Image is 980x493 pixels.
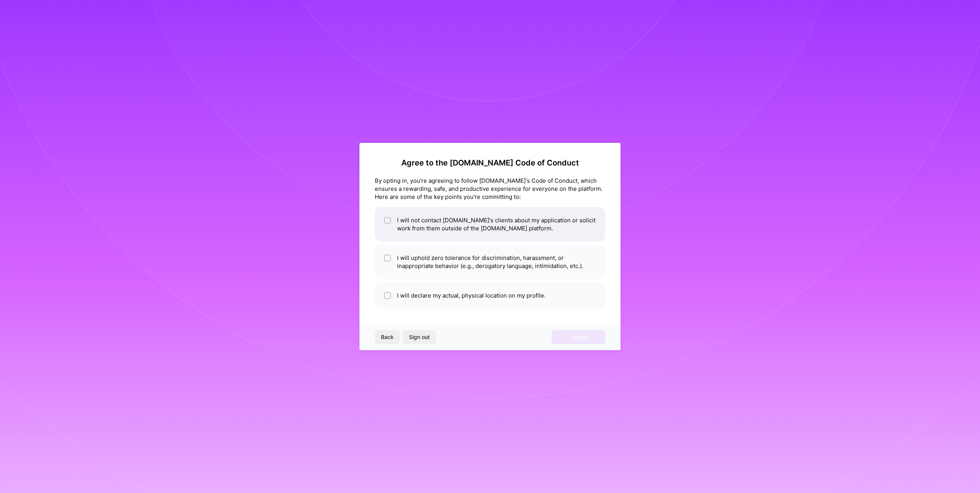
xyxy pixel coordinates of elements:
[403,330,436,344] button: Sign out
[381,333,394,341] span: Back
[375,245,605,279] li: I will uphold zero tolerance for discrimination, harassment, or inappropriate behavior (e.g., der...
[375,330,400,344] button: Back
[375,282,605,309] li: I will declare my actual, physical location on my profile.
[375,207,605,242] li: I will not contact [DOMAIN_NAME]'s clients about my application or solicit work from them outside...
[375,158,605,167] h2: Agree to the [DOMAIN_NAME] Code of Conduct
[375,177,605,201] div: By opting in, you're agreeing to follow [DOMAIN_NAME]'s Code of Conduct, which ensures a rewardin...
[409,333,430,341] span: Sign out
